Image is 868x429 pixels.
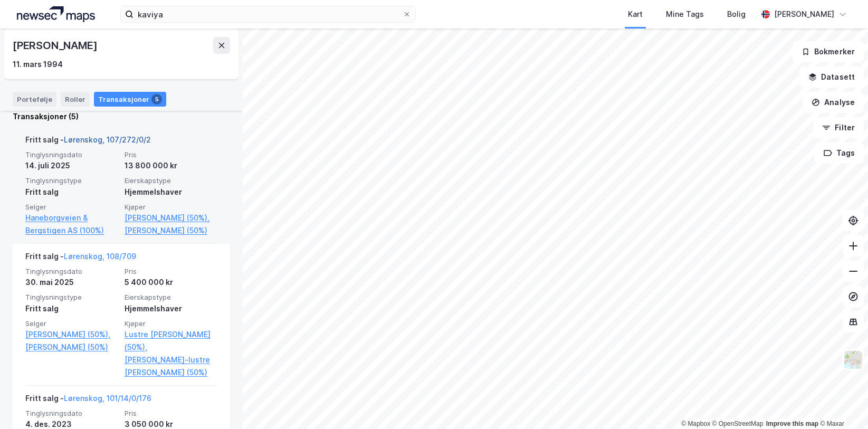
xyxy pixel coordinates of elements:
[25,267,118,276] span: Tinglysningsdato
[766,420,818,427] a: Improve this map
[25,250,136,267] div: Fritt salg -
[13,110,230,123] div: Transaksjoner (5)
[793,41,864,62] button: Bokmerker
[125,203,217,212] span: Kjøper
[125,302,217,315] div: Hjemmelshaver
[799,66,864,88] button: Datasett
[25,293,118,302] span: Tinglysningstype
[61,92,90,107] div: Roller
[25,134,151,150] div: Fritt salg -
[13,92,56,107] div: Portefølje
[843,350,863,370] img: Z
[64,394,151,403] a: Lørenskog, 101/14/0/176
[628,8,643,21] div: Kart
[151,94,162,104] div: 5
[125,176,217,185] span: Eierskapstype
[727,8,746,21] div: Bolig
[125,328,217,354] a: Lustre [PERSON_NAME] (50%),
[666,8,704,21] div: Mine Tags
[815,142,864,164] button: Tags
[13,58,63,71] div: 11. mars 1994
[25,203,118,212] span: Selger
[133,6,403,22] input: Søk på adresse, matrikkel, gårdeiere, leietakere eller personer
[25,302,118,315] div: Fritt salg
[125,319,217,328] span: Kjøper
[813,117,864,138] button: Filter
[25,176,118,185] span: Tinglysningstype
[125,354,217,379] a: [PERSON_NAME]-lustre [PERSON_NAME] (50%)
[25,186,118,198] div: Fritt salg
[94,92,166,107] div: Transaksjoner
[803,92,864,113] button: Analyse
[125,267,217,276] span: Pris
[25,159,118,172] div: 14. juli 2025
[25,276,118,289] div: 30. mai 2025
[25,341,118,354] a: [PERSON_NAME] (50%)
[125,276,217,289] div: 5 400 000 kr
[25,392,151,409] div: Fritt salg -
[25,319,118,328] span: Selger
[125,224,217,237] a: [PERSON_NAME] (50%)
[125,293,217,302] span: Eierskapstype
[125,150,217,159] span: Pris
[681,420,710,427] a: Mapbox
[25,328,118,341] a: [PERSON_NAME] (50%),
[815,378,868,429] iframe: Chat Widget
[125,409,217,418] span: Pris
[25,409,118,418] span: Tinglysningsdato
[712,420,764,427] a: OpenStreetMap
[64,252,136,261] a: Lørenskog, 108/709
[25,150,118,159] span: Tinglysningsdato
[25,212,118,237] a: Haneborgveien & Bergstigen AS (100%)
[13,37,99,54] div: [PERSON_NAME]
[125,212,217,224] a: [PERSON_NAME] (50%),
[125,186,217,198] div: Hjemmelshaver
[125,159,217,172] div: 13 800 000 kr
[17,6,95,22] img: logo.a4113a55bc3d86da70a041830d287a7e.svg
[64,135,151,144] a: Lørenskog, 107/272/0/2
[774,8,834,21] div: [PERSON_NAME]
